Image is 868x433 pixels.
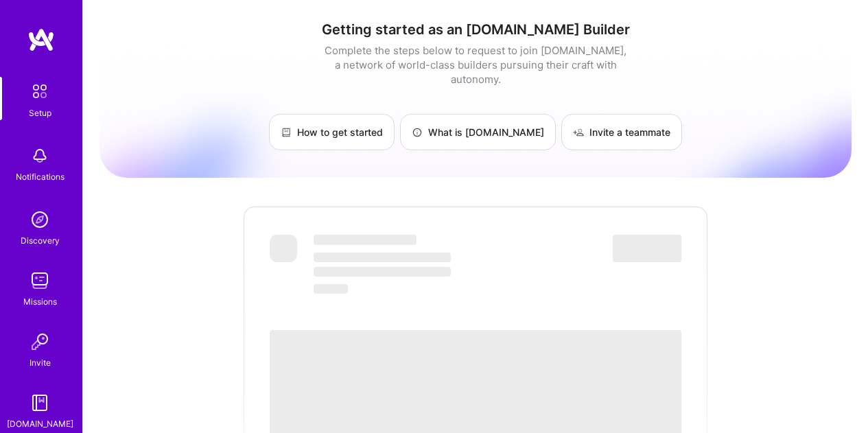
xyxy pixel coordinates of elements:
a: How to get started [269,114,395,150]
span: ‌ [314,284,348,294]
div: Discovery [21,233,60,248]
img: teamwork [26,267,54,294]
span: ‌ [314,267,451,277]
span: ‌ [613,235,681,262]
div: [DOMAIN_NAME] [7,417,73,431]
img: Invite a teammate [573,127,584,138]
div: Complete the steps below to request to join [DOMAIN_NAME], a network of world-class builders purs... [321,43,630,86]
img: setup [25,77,54,106]
span: ‌ [314,253,451,262]
div: Invite [30,355,51,370]
img: bell [26,142,54,169]
img: guide book [26,389,54,417]
img: logo [27,27,55,52]
img: What is A.Team [412,127,423,138]
div: Setup [29,106,51,120]
a: Invite a teammate [561,114,682,150]
span: ‌ [270,235,297,262]
h1: Getting started as an [DOMAIN_NAME] Builder [99,21,852,38]
div: Missions [23,294,57,309]
span: ‌ [314,235,417,245]
img: discovery [26,206,54,233]
img: How to get started [281,127,292,138]
img: Invite [26,328,54,355]
a: What is [DOMAIN_NAME] [400,114,556,150]
div: Notifications [16,169,64,184]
